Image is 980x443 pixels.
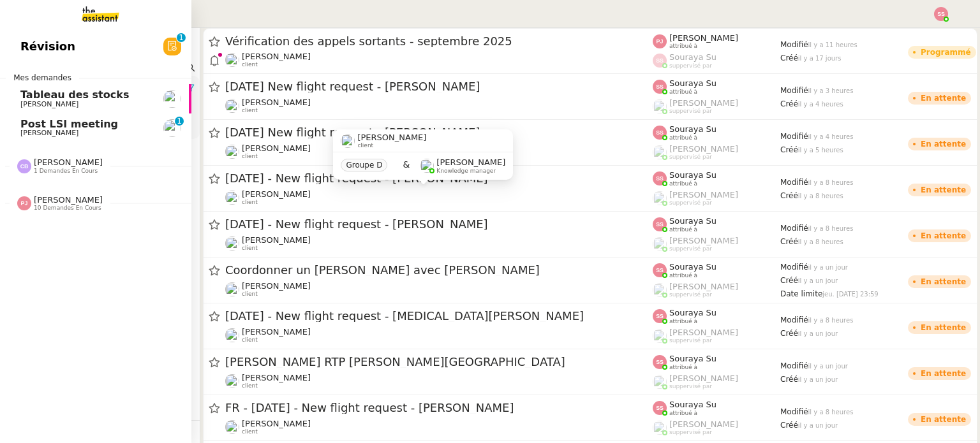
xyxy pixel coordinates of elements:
[653,171,667,185] img: svg
[780,191,798,200] span: Créé
[653,80,667,94] img: svg
[780,86,808,95] span: Modifié
[669,154,712,161] span: suppervisé par
[808,133,854,140] span: il y a 4 heures
[653,191,667,205] img: users%2FoFdbodQ3TgNoWt9kP3GXAs5oaCq1%2Favatar%2Fprofile-pic.png
[669,200,712,207] span: suppervisé par
[341,159,387,171] nz-tag: Groupe D
[921,416,966,423] div: En attente
[822,291,878,298] span: jeu. [DATE] 23:59
[653,263,667,277] img: svg
[780,145,798,154] span: Créé
[242,281,311,291] span: [PERSON_NAME]
[653,145,667,159] img: users%2FoFdbodQ3TgNoWt9kP3GXAs5oaCq1%2Favatar%2Fprofile-pic.png
[242,107,258,114] span: client
[780,54,798,62] span: Créé
[669,410,697,417] span: attribué à
[225,81,653,92] span: [DATE] New flight request - [PERSON_NAME]
[669,337,712,344] span: suppervisé par
[669,226,697,233] span: attribué à
[242,189,311,199] span: [PERSON_NAME]
[653,126,667,140] img: svg
[6,71,79,84] span: Mes demandes
[921,48,971,56] div: Programmé
[798,238,843,245] span: il y a 8 heures
[780,40,808,49] span: Modifié
[798,376,838,383] span: il y a un jour
[653,374,780,390] app-user-label: suppervisé par
[653,282,780,298] app-user-label: suppervisé par
[653,98,780,115] app-user-label: suppervisé par
[242,428,258,435] span: client
[669,134,697,142] span: attribué à
[225,420,239,434] img: users%2FC9SBsJ0duuaSgpQFj5LgoEX8n0o2%2Favatar%2Fec9d51b8-9413-4189-adfb-7be4d8c96a3c
[225,327,653,344] app-user-detailed-label: client
[163,119,181,137] img: users%2FXPWOVq8PDVf5nBVhDcXguS2COHE3%2Favatar%2F3f89dc26-16aa-490f-9632-b2fdcfc735a1
[798,55,842,62] span: il y a 17 jours
[225,173,653,184] span: [DATE] - New flight request - [PERSON_NAME]
[225,53,239,67] img: users%2FW4OQjB9BRtYK2an7yusO0WsYLsD3%2Favatar%2F28027066-518b-424c-8476-65f2e549ac29
[669,374,738,383] span: [PERSON_NAME]
[653,99,667,113] img: users%2FoFdbodQ3TgNoWt9kP3GXAs5oaCq1%2Favatar%2Fprofile-pic.png
[808,409,854,416] span: il y a 8 heures
[780,224,808,233] span: Modifié
[20,89,129,101] span: Tableau des stocks
[653,54,667,68] img: svg
[20,129,78,137] span: [PERSON_NAME]
[669,354,716,363] span: Souraya Su
[653,170,780,187] app-user-label: attribué à
[420,157,505,174] app-user-label: Knowledge manager
[669,98,738,108] span: [PERSON_NAME]
[653,401,667,415] img: svg
[653,400,780,416] app-user-label: attribué à
[242,199,258,206] span: client
[242,98,311,107] span: [PERSON_NAME]
[34,157,103,167] span: [PERSON_NAME]
[798,101,843,108] span: il y a 4 heures
[163,90,181,108] img: users%2FAXgjBsdPtrYuxuZvIJjRexEdqnq2%2Favatar%2F1599931753966.jpeg
[653,283,667,297] img: users%2FoFdbodQ3TgNoWt9kP3GXAs5oaCq1%2Favatar%2Fprofile-pic.png
[242,61,258,68] span: client
[357,133,426,142] span: [PERSON_NAME]
[225,127,653,138] span: [DATE] New flight request - [PERSON_NAME]
[225,219,653,230] span: [DATE] - New flight request - [PERSON_NAME]
[225,373,653,389] app-user-detailed-label: client
[242,373,311,382] span: [PERSON_NAME]
[669,272,697,279] span: attribué à
[669,400,716,409] span: Souraya Su
[669,144,738,154] span: [PERSON_NAME]
[242,291,258,298] span: client
[669,62,712,69] span: suppervisé par
[808,225,854,232] span: il y a 8 heures
[242,327,311,337] span: [PERSON_NAME]
[921,140,966,148] div: En attente
[780,178,808,187] span: Modifié
[669,328,738,337] span: [PERSON_NAME]
[20,118,118,130] span: Post LSI meeting
[780,99,798,108] span: Créé
[225,189,653,206] app-user-detailed-label: client
[653,308,780,324] app-user-label: attribué à
[921,278,966,286] div: En attente
[780,237,798,246] span: Créé
[225,99,239,113] img: users%2FC9SBsJ0duuaSgpQFj5LgoEX8n0o2%2Favatar%2Fec9d51b8-9413-4189-adfb-7be4d8c96a3c
[225,235,653,252] app-user-detailed-label: client
[242,143,311,153] span: [PERSON_NAME]
[225,36,653,47] span: Vérification des appels sortants - septembre 2025
[921,324,966,331] div: En attente
[669,262,716,272] span: Souraya Su
[653,419,780,436] app-user-label: suppervisé par
[34,168,98,175] span: 1 demandes en cours
[798,147,843,154] span: il y a 5 heures
[225,52,653,68] app-user-detailed-label: client
[225,98,653,114] app-user-detailed-label: client
[242,52,311,61] span: [PERSON_NAME]
[669,308,716,317] span: Souraya Su
[225,419,653,435] app-user-detailed-label: client
[934,7,948,21] img: svg
[808,87,854,94] span: il y a 3 heures
[653,144,780,161] app-user-label: suppervisé par
[653,33,780,50] app-user-label: attribué à
[808,179,854,186] span: il y a 8 heures
[225,328,239,342] img: users%2FC9SBsJ0duuaSgpQFj5LgoEX8n0o2%2Favatar%2Fec9d51b8-9413-4189-adfb-7be4d8c96a3c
